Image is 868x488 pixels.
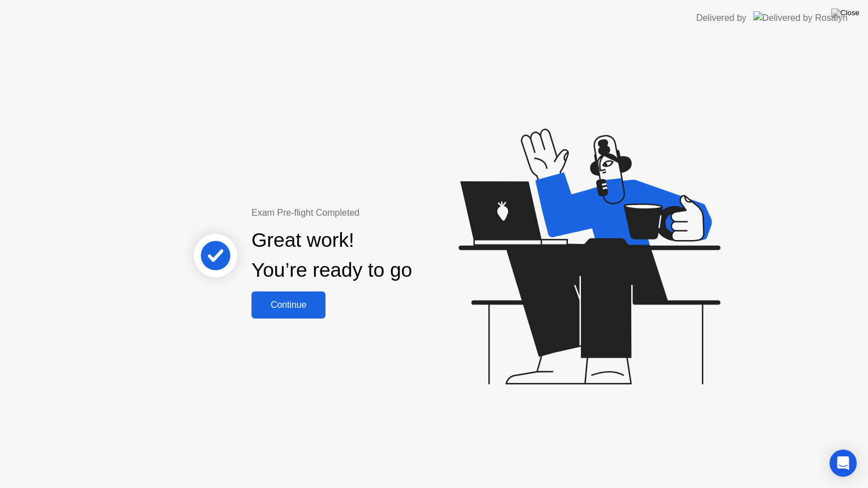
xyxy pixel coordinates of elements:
[251,291,325,319] button: Continue
[831,8,860,18] img: Close
[696,11,747,25] div: Delivered by
[251,206,485,220] div: Exam Pre-flight Completed
[830,450,857,477] div: Open Intercom Messenger
[255,300,322,310] div: Continue
[251,225,412,285] div: Great work! You’re ready to go
[753,11,848,24] img: Delivered by Rosalyn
